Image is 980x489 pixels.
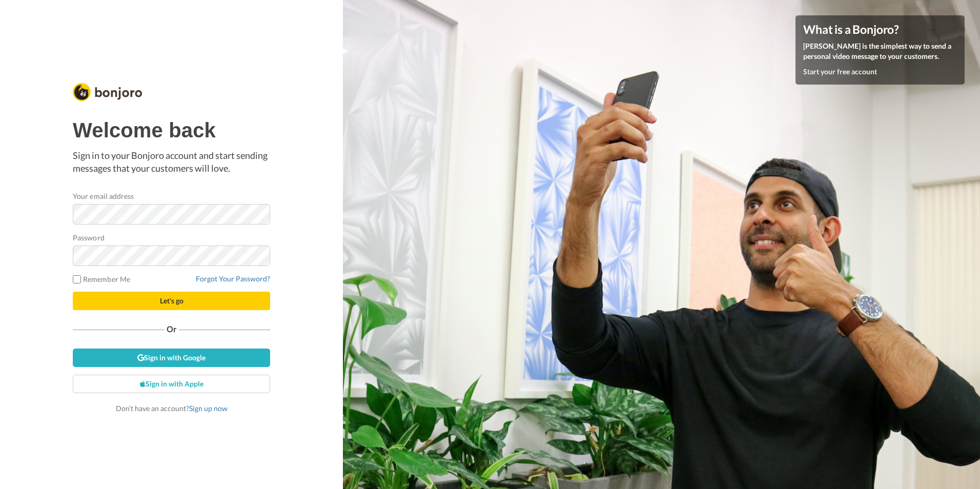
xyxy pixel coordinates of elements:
[73,149,270,175] p: Sign in to your Bonjoro account and start sending messages that your customers will love.
[189,404,228,413] a: Sign up now
[803,67,877,76] a: Start your free account
[73,274,130,284] label: Remember Me
[160,296,183,305] span: Let's go
[165,325,179,333] span: Or
[73,119,270,141] h1: Welcome back
[73,232,105,243] label: Password
[73,275,81,283] input: Remember Me
[803,41,957,62] p: [PERSON_NAME] is the simplest way to send a personal video message to your customers.
[73,292,270,310] button: Let's go
[73,349,270,367] a: Sign in with Google
[116,404,228,413] span: Don’t have an account?
[803,23,957,36] h4: What is a Bonjoro?
[196,274,270,283] a: Forgot Your Password?
[73,375,270,393] a: Sign in with Apple
[73,191,134,201] label: Your email address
